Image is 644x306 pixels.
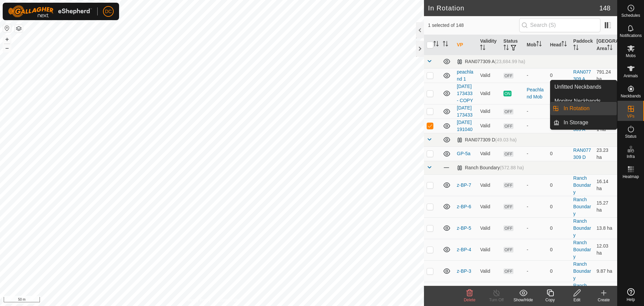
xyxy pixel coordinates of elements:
[527,108,544,115] div: -
[519,18,600,32] input: Search (S)
[503,91,512,96] span: ON
[457,137,517,143] div: RAN077309 D
[554,83,601,91] span: Unfitted Neckbands
[627,298,635,302] span: Help
[477,83,500,104] td: Valid
[443,42,448,47] p-sorticon: Activate to sort
[428,22,519,29] span: 1 selected of 148
[477,35,500,55] th: Validity
[547,35,571,55] th: Head
[477,217,500,239] td: Valid
[527,72,544,79] div: -
[477,239,500,260] td: Valid
[594,260,617,282] td: 9.87 ha
[559,102,617,115] a: In Rotation
[573,197,591,216] a: Ranch Boundary
[527,246,544,253] div: -
[457,165,524,171] div: Ranch Boundary
[594,35,617,55] th: [GEOGRAPHIC_DATA] Area
[477,196,500,217] td: Valid
[536,42,542,47] p-sorticon: Activate to sort
[547,260,571,282] td: 0
[547,119,571,133] td: 0
[433,42,439,47] p-sorticon: Activate to sort
[527,122,544,129] div: -
[457,84,473,103] a: [DATE] 173433 - COPY
[477,282,500,303] td: Valid
[547,239,571,260] td: 0
[457,59,525,64] div: RAN077309 A
[573,175,591,195] a: Ranch Boundary
[527,203,544,210] div: -
[547,174,571,196] td: 0
[594,174,617,196] td: 16.14 ha
[594,239,617,260] td: 12.03 ha
[457,120,473,132] a: [DATE] 191040
[607,46,612,51] p-sorticon: Activate to sort
[620,34,642,38] span: Notifications
[219,297,238,303] a: Contact Us
[573,147,591,160] a: RAN077309 D
[503,73,514,79] span: OFF
[627,114,634,118] span: VPs
[503,268,514,274] span: OFF
[594,217,617,239] td: 13.8 ha
[559,116,617,129] a: In Storage
[594,196,617,217] td: 15.27 ha
[503,247,514,253] span: OFF
[621,94,641,98] span: Neckbands
[547,282,571,303] td: 0
[477,68,500,83] td: Valid
[457,151,470,156] a: GP-5a
[503,182,514,188] span: OFF
[457,247,471,252] a: z-BP-4
[550,80,617,94] a: Unfitted Neckbands
[573,283,591,302] a: Ranch Boundary
[547,68,571,83] td: 0
[457,105,473,118] a: [DATE] 173433
[547,83,571,104] td: 12
[501,35,524,55] th: Status
[503,225,514,231] span: OFF
[3,35,11,43] button: +
[503,109,514,115] span: OFF
[573,46,579,51] p-sorticon: Activate to sort
[477,260,500,282] td: Valid
[561,42,567,47] p-sorticon: Activate to sort
[503,151,514,157] span: OFF
[618,286,644,304] a: Help
[457,182,471,188] a: z-BP-7
[480,46,485,51] p-sorticon: Activate to sort
[477,174,500,196] td: Valid
[457,69,473,82] a: peachland 1
[3,24,11,32] button: Reset Map
[573,218,591,238] a: Ranch Boundary
[573,69,591,82] a: RAN077309 A
[477,146,500,161] td: Valid
[477,119,500,133] td: Valid
[428,4,599,12] h2: In Rotation
[550,94,617,108] a: Monitor Neckbands
[621,13,640,17] span: Schedules
[510,297,537,303] div: Show/Hide
[599,3,610,13] span: 148
[464,298,476,302] span: Delete
[454,35,477,55] th: VP
[573,120,591,132] a: RAN077309 A
[547,146,571,161] td: 0
[527,150,544,157] div: -
[573,261,591,281] a: Ranch Boundary
[503,46,509,51] p-sorticon: Activate to sort
[477,104,500,119] td: Valid
[563,119,588,127] span: In Storage
[626,54,636,58] span: Mobs
[457,204,471,209] a: z-BP-6
[483,297,510,303] div: Turn Off
[495,137,517,142] span: (49.03 ha)
[495,59,525,64] span: (23,684.99 ha)
[594,282,617,303] td: 7.98 ha
[563,297,590,303] div: Edit
[623,175,639,179] span: Heatmap
[524,35,547,55] th: Mob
